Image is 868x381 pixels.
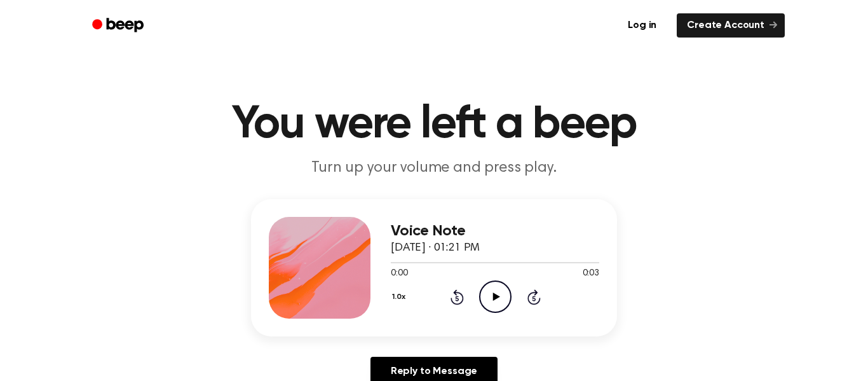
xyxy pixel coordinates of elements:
a: Log in [615,11,669,40]
h1: You were left a beep [109,102,759,148]
p: Turn up your volume and press play. [190,158,678,179]
span: [DATE] · 01:21 PM [391,242,480,254]
button: 1.0x [391,286,410,308]
span: 0:03 [583,267,599,281]
a: Create Account [677,13,785,38]
h3: Voice Note [391,223,599,240]
a: Beep [83,13,155,38]
span: 0:00 [391,267,407,281]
